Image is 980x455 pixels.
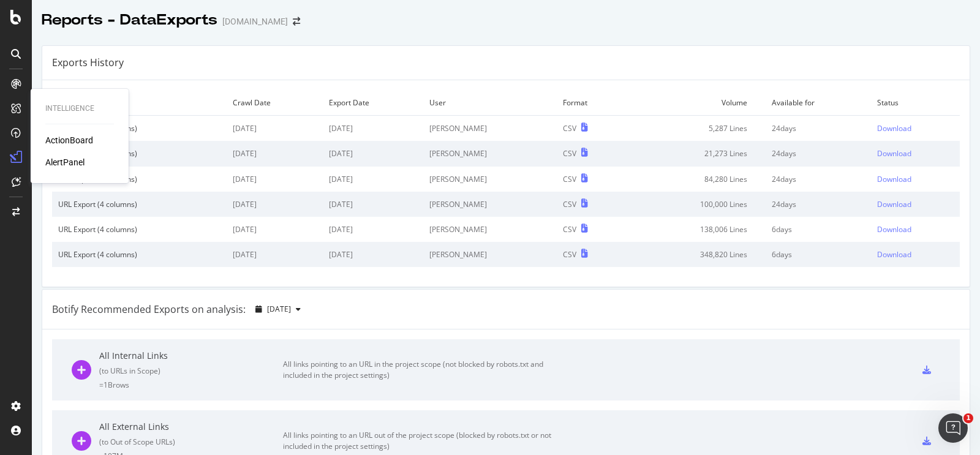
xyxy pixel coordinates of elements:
[99,380,283,390] div: = 1B rows
[227,141,323,166] td: [DATE]
[45,103,114,114] div: Intelligence
[628,90,766,116] td: Volume
[423,116,557,141] td: [PERSON_NAME]
[766,217,871,242] td: 6 days
[267,304,291,314] span: 2025 Jun. 24th
[58,174,221,184] div: URL Export (4 columns)
[628,192,766,217] td: 100,000 Lines
[963,413,973,423] span: 1
[323,141,423,166] td: [DATE]
[628,242,766,267] td: 348,820 Lines
[423,192,557,217] td: [PERSON_NAME]
[323,217,423,242] td: [DATE]
[766,90,871,116] td: Available for
[323,90,423,116] td: Export Date
[766,141,871,166] td: 24 days
[766,192,871,217] td: 24 days
[227,116,323,141] td: [DATE]
[423,141,557,166] td: [PERSON_NAME]
[563,174,576,184] div: CSV
[563,123,576,133] div: CSV
[877,199,954,209] a: Download
[283,359,559,381] div: All links pointing to an URL in the project scope (not blocked by robots.txt and included in the ...
[877,224,954,235] a: Download
[52,56,124,70] div: Exports History
[423,90,557,116] td: User
[251,299,306,319] button: [DATE]
[628,217,766,242] td: 138,006 Lines
[227,90,323,116] td: Crawl Date
[423,217,557,242] td: [PERSON_NAME]
[323,167,423,192] td: [DATE]
[563,148,576,159] div: CSV
[563,224,576,235] div: CSV
[423,167,557,192] td: [PERSON_NAME]
[52,303,246,317] div: Botify Recommended Exports on analysis:
[227,167,323,192] td: [DATE]
[99,437,283,447] div: ( to Out of Scope URLs )
[42,10,217,31] div: Reports - DataExports
[628,116,766,141] td: 5,287 Lines
[323,242,423,267] td: [DATE]
[766,167,871,192] td: 24 days
[877,174,954,184] a: Download
[877,249,954,260] a: Download
[557,90,628,116] td: Format
[45,156,85,168] a: AlertPanel
[58,249,221,260] div: URL Export (4 columns)
[563,199,576,209] div: CSV
[323,192,423,217] td: [DATE]
[922,437,931,445] div: csv-export
[938,413,968,443] iframe: Intercom live chat
[293,17,300,26] div: arrow-right-arrow-left
[877,123,954,133] a: Download
[423,242,557,267] td: [PERSON_NAME]
[877,148,954,159] a: Download
[877,148,911,159] div: Download
[58,123,221,133] div: URL Export (4 columns)
[877,224,911,235] div: Download
[877,123,911,133] div: Download
[877,199,911,209] div: Download
[628,167,766,192] td: 84,280 Lines
[227,192,323,217] td: [DATE]
[922,366,931,374] div: csv-export
[227,217,323,242] td: [DATE]
[323,116,423,141] td: [DATE]
[283,430,559,452] div: All links pointing to an URL out of the project scope (blocked by robots.txt or not included in t...
[58,148,221,159] div: URL Export (4 columns)
[871,90,960,116] td: Status
[877,249,911,260] div: Download
[58,224,221,235] div: URL Export (4 columns)
[99,350,283,362] div: All Internal Links
[52,90,227,116] td: Export Type
[766,116,871,141] td: 24 days
[227,242,323,267] td: [DATE]
[99,366,283,376] div: ( to URLs in Scope )
[58,199,221,209] div: URL Export (4 columns)
[222,15,288,28] div: [DOMAIN_NAME]
[766,242,871,267] td: 6 days
[628,141,766,166] td: 21,273 Lines
[563,249,576,260] div: CSV
[45,134,93,146] a: ActionBoard
[99,421,283,433] div: All External Links
[877,174,911,184] div: Download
